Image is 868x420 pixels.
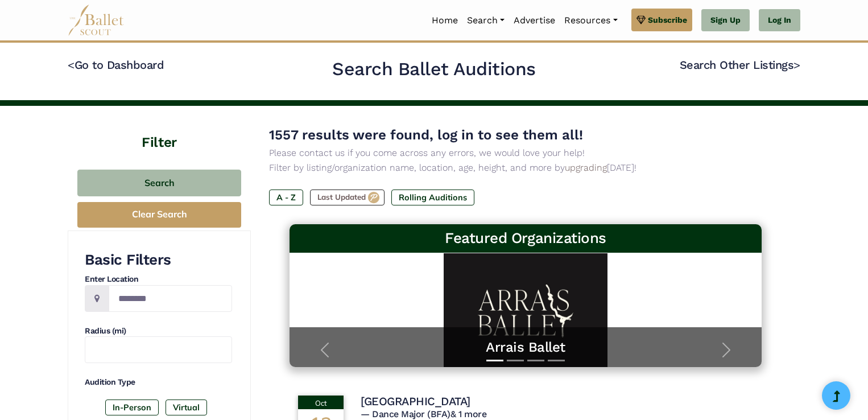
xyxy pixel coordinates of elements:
p: Filter by listing/organization name, location, age, height, and more by [DATE]! [269,160,782,175]
label: A - Z [269,190,303,205]
button: Slide 1 [486,354,503,367]
a: Advertise [509,9,560,32]
a: Log In [759,9,800,32]
span: — Dance Major (BFA) [361,409,486,419]
a: Search Other Listings> [680,58,800,72]
a: Search [462,9,509,32]
label: Rolling Auditions [391,190,474,205]
img: gem.svg [636,14,646,26]
h4: Filter [68,106,251,153]
button: Slide 2 [507,354,524,367]
input: Location [109,285,232,312]
label: Virtual [166,400,207,415]
button: Slide 4 [548,354,565,367]
a: Sign Up [701,9,750,32]
a: upgrading [565,162,607,173]
h3: Featured Organizations [299,229,753,248]
code: > [793,57,800,72]
span: Subscribe [648,14,687,26]
a: & 1 more [450,409,486,419]
h4: Audition Type [85,377,232,388]
a: Resources [560,9,622,32]
h4: [GEOGRAPHIC_DATA] [361,394,470,409]
div: Oct [298,396,344,409]
label: Last Updated [310,190,385,205]
button: Search [77,170,241,196]
a: <Go to Dashboard [68,58,164,72]
code: < [68,57,75,72]
h4: Radius (mi) [85,326,232,337]
span: 1557 results were found, log in to see them all! [269,127,583,143]
button: Clear Search [77,202,241,228]
a: Arrais Ballet [301,339,750,356]
button: Slide 3 [527,354,544,367]
a: Subscribe [631,9,692,31]
a: Home [427,9,462,32]
h4: Enter Location [85,274,232,285]
h3: Basic Filters [85,250,232,270]
h2: Search Ballet Auditions [332,57,536,81]
label: In-Person [105,400,159,415]
p: Please contact us if you come across any errors, we would love your help! [269,146,782,160]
